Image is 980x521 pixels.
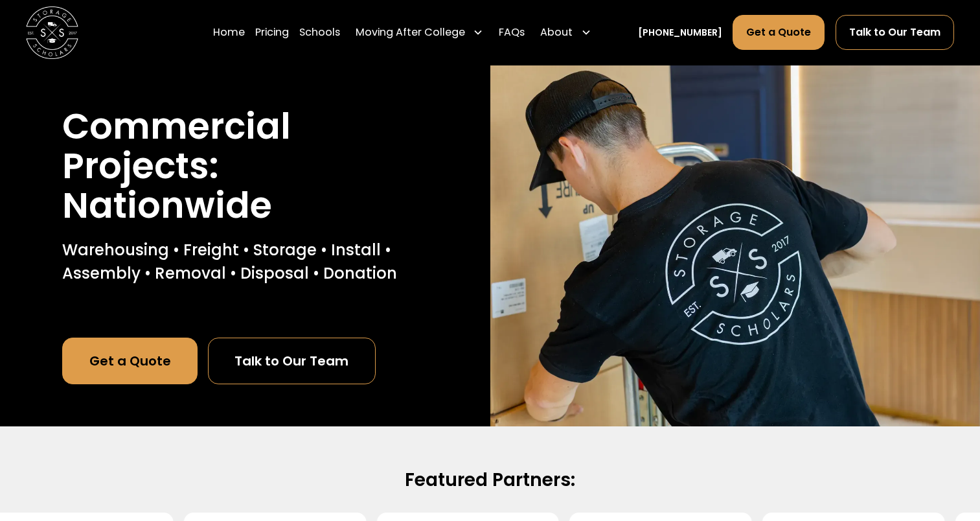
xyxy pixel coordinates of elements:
h1: Commercial Projects: Nationwide [62,107,427,226]
img: Storage Scholars main logo [26,6,78,59]
a: Get a Quote [733,15,825,50]
h2: Featured Partners: [73,468,907,492]
div: About [535,14,596,51]
a: Schools [299,14,340,51]
a: [PHONE_NUMBER] [638,26,722,40]
a: Talk to Our Team [208,338,376,384]
p: Warehousing • Freight • Storage • Install • Assembly • Removal • Disposal • Donation [62,238,427,285]
a: Home [213,14,245,51]
a: Get a Quote [62,338,198,384]
div: About [540,25,573,40]
a: Pricing [255,14,289,51]
div: Moving After College [350,14,488,51]
a: Talk to Our Team [836,15,954,50]
div: Moving After College [356,25,465,40]
a: FAQs [499,14,525,51]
